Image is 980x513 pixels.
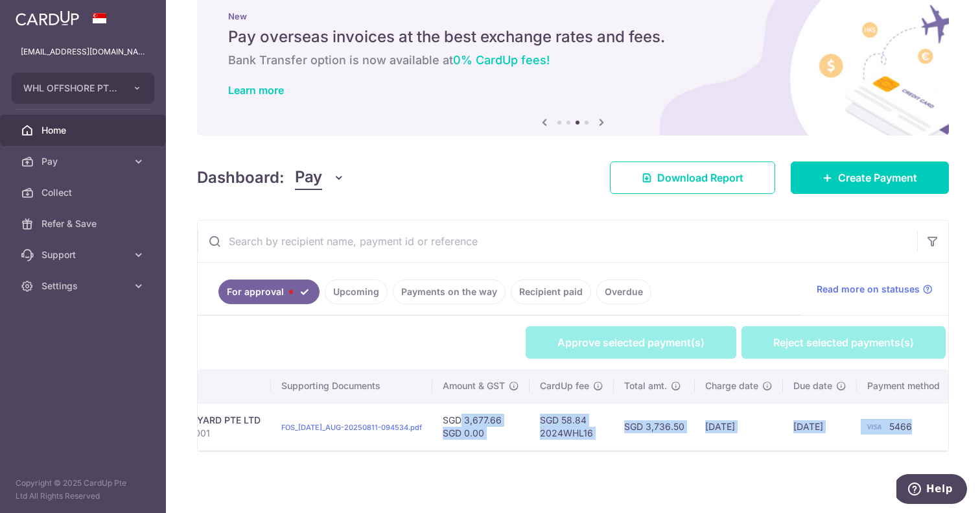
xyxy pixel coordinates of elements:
[857,369,955,403] th: Payment method
[657,170,743,185] span: Download Report
[695,403,783,450] td: [DATE]
[530,403,614,450] td: SGD 58.84 2024WHL16
[228,84,284,97] a: Learn more
[511,280,591,304] a: Recipient paid
[325,280,388,304] a: Upcoming
[596,280,651,304] a: Overdue
[889,421,912,432] span: 5466
[817,283,933,296] a: Read more on statuses
[41,124,127,137] span: Home
[861,419,887,435] img: Bank Card
[16,10,79,26] img: CardUp
[432,403,530,450] td: SGD 3,677.66 SGD 0.00
[23,82,119,95] span: WHL OFFSHORE PTE. LTD.
[41,186,127,199] span: Collect
[817,283,920,296] span: Read more on statuses
[705,379,758,392] span: Charge date
[281,423,422,432] a: FOS_[DATE]_AUG-20250811-094534.pdf
[443,379,505,392] span: Amount & GST
[614,403,695,450] td: SGD 3,736.50
[610,161,775,194] a: Download Report
[271,369,432,403] th: Supporting Documents
[896,474,967,507] iframe: Opens a widget where you can find more information
[295,165,345,190] button: Pay
[12,73,154,104] button: WHL OFFSHORE PTE. LTD.
[791,161,949,194] a: Create Payment
[295,165,322,190] span: Pay
[624,379,667,392] span: Total amt.
[540,379,589,392] span: CardUp fee
[393,280,506,304] a: Payments on the way
[453,53,550,67] span: 0% CardUp fees!
[197,166,285,189] h4: Dashboard:
[838,170,917,185] span: Create Payment
[228,11,918,21] p: New
[21,45,145,58] p: [EMAIL_ADDRESS][DOMAIN_NAME]
[41,217,127,230] span: Refer & Save
[41,248,127,261] span: Support
[198,221,917,262] input: Search by recipient name, payment id or reference
[41,280,127,292] span: Settings
[793,379,832,392] span: Due date
[228,53,918,68] h6: Bank Transfer option is now available at
[41,155,127,168] span: Pay
[228,27,918,47] h5: Pay overseas invoices at the best exchange rates and fees.
[783,403,857,450] td: [DATE]
[218,280,320,304] a: For approval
